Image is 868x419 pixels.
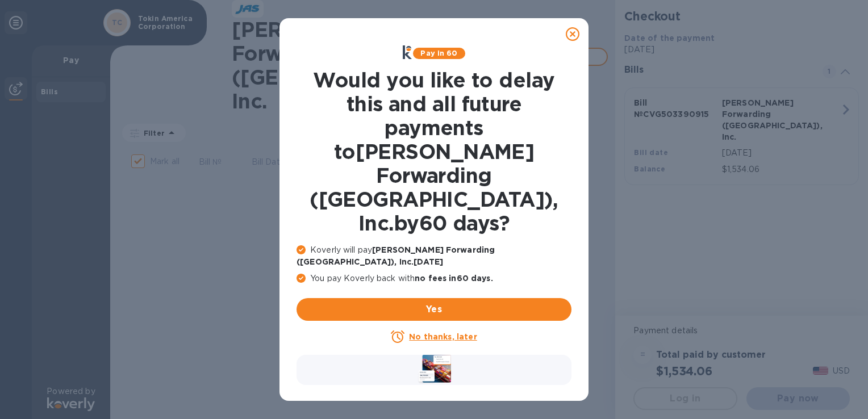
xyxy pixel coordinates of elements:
[297,245,495,266] b: [PERSON_NAME] Forwarding ([GEOGRAPHIC_DATA]), Inc. [DATE]
[415,274,493,283] b: no fees in 60 days .
[297,244,571,268] p: Koverly will pay
[297,273,571,284] p: You pay Koverly back with
[306,303,562,316] span: Yes
[409,332,477,341] u: No thanks, later
[297,298,571,321] button: Yes
[420,49,457,57] b: Pay in 60
[297,68,571,235] h1: Would you like to delay this and all future payments to [PERSON_NAME] Forwarding ([GEOGRAPHIC_DAT...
